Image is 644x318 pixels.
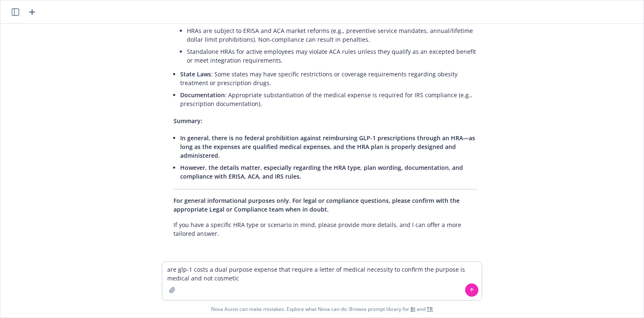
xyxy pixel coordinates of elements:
[410,305,415,313] a: BI
[180,164,463,180] span: However, the details matter, especially regarding the HRA type, plan wording, documentation, and ...
[187,45,477,66] li: Standalone HRAs for active employees may violate ACA rules unless they qualify as an excepted ben...
[180,70,211,78] span: State Laws
[211,300,433,318] span: Nova Assist can make mistakes. Explore what Nova can do: Browse prompt library for and
[180,70,477,87] p: : Some states may have specific restrictions or coverage requirements regarding obesity treatment...
[162,262,482,300] textarea: are glp-1 costs a dual purpose expense that require a letter of medical necessity to confirm the ...
[427,305,433,313] a: TR
[174,197,460,213] span: For general informational purposes only. For legal or compliance questions, please confirm with t...
[187,25,477,45] li: HRAs are subject to ERISA and ACA market reforms (e.g., preventive service mandates, annual/lifet...
[180,91,225,99] span: Documentation
[180,91,477,108] p: : Appropriate substantiation of the medical expense is required for IRS compliance (e.g., prescri...
[174,220,477,238] p: If you have a specific HRA type or scenario in mind, please provide more details, and I can offer...
[174,117,202,125] span: Summary:
[180,134,475,159] span: In general, there is no federal prohibition against reimbursing GLP-1 prescriptions through an HR...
